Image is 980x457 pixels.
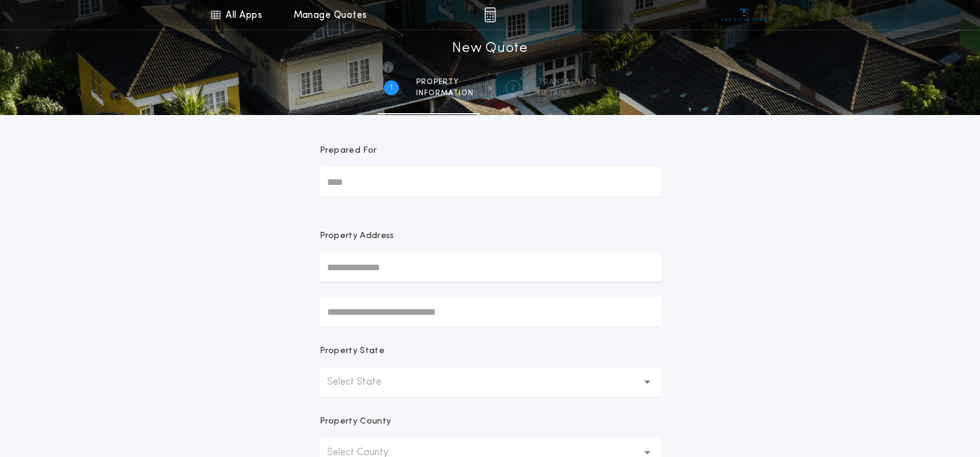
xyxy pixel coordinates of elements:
[390,83,393,93] h2: 1
[511,83,515,93] h2: 2
[320,416,391,428] p: Property County
[416,88,474,98] span: information
[320,167,661,197] input: Prepared For
[538,88,597,98] span: details
[416,77,474,87] span: Property
[320,145,377,157] p: Prepared For
[721,9,767,21] img: vs-icon
[327,375,401,390] p: Select State
[320,367,661,397] button: Select State
[320,230,661,242] p: Property Address
[320,345,385,357] p: Property State
[484,7,496,22] img: img
[538,77,597,87] span: Transaction
[452,39,527,59] h1: New Quote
